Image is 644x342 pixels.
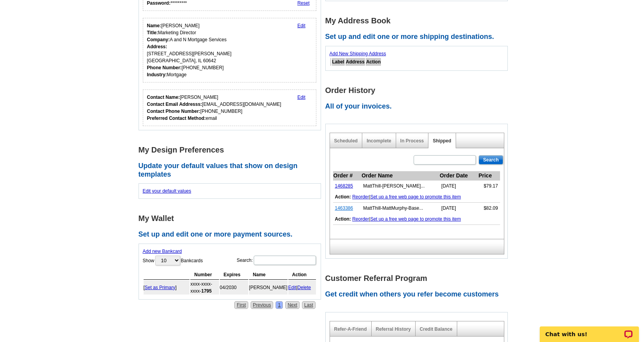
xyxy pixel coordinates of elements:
a: Incomplete [367,138,391,144]
a: Add new Bankcard [143,249,182,254]
a: Edit [297,23,305,28]
label: Show Bankcards [143,255,203,266]
a: Referral History [376,326,411,332]
iframe: LiveChat chat widget [535,317,644,342]
a: Set up a free web page to promote this item [370,194,461,200]
a: 1468285 [335,183,353,189]
a: Credit Balance [420,326,453,332]
strong: Title: [147,30,158,35]
h2: Set up and edit one or more shipping destinations. [325,33,512,41]
a: Reorder [352,216,369,222]
a: Reorder [352,194,369,200]
h1: My Design Preferences [139,146,325,154]
th: Number [190,270,219,280]
strong: Address: [147,44,167,49]
div: Your personal details. [143,18,317,82]
a: Edit [297,95,305,100]
a: Previous [251,301,274,309]
h1: My Address Book [325,17,512,25]
th: Action [288,270,316,280]
a: Edit your default values [143,188,191,194]
label: Search: [237,255,316,266]
input: Search [479,155,503,165]
strong: Industry: [147,72,167,77]
a: 1463386 [335,205,353,211]
span: MattThill-MattMurphy-BaseballMagnets_2.17.25 [363,205,423,211]
div: [PERSON_NAME] Marketing Director A and N Mortgage Services [STREET_ADDRESS][PERSON_NAME] [GEOGRAP... [147,22,232,78]
td: $82.09 [478,203,500,214]
strong: Contact Name: [147,95,180,100]
select: ShowBankcards [155,256,180,265]
td: [DATE] [439,203,478,214]
td: | [333,214,500,225]
a: Set up a free web page to promote this item [370,216,461,222]
strong: 1795 [201,288,212,294]
h2: Set up and edit one or more payment sources. [139,230,325,239]
td: $79.17 [478,181,500,192]
h1: My Wallet [139,214,325,223]
a: Last [302,301,316,309]
a: First [234,301,248,309]
a: 1 [275,301,283,309]
strong: Contact Email Addresss: [147,102,202,107]
a: Scheduled [334,138,358,144]
b: Action: [335,194,351,200]
a: Next [285,301,300,309]
input: Search: [254,256,316,265]
h2: Get credit when others you refer become customers [325,290,512,299]
h1: Order History [325,86,512,95]
strong: Preferred Contact Method: [147,116,206,121]
a: Shipped [433,138,451,144]
strong: Phone Number: [147,65,182,70]
th: Price [478,171,500,181]
a: Edit [288,285,297,290]
th: Name [249,270,288,280]
strong: Company: [147,37,170,42]
strong: Password: [147,0,171,6]
th: Action [366,58,381,66]
td: [PERSON_NAME] [249,281,288,295]
td: [DATE] [439,181,478,192]
td: [ ] [144,281,190,295]
b: Action: [335,216,351,222]
h2: All of your invoices. [325,102,512,111]
td: 04/2030 [220,281,248,295]
a: In Process [400,138,424,144]
strong: Contact Phone Number: [147,109,200,114]
th: Expires [220,270,248,280]
th: Order # [333,171,361,181]
h1: Customer Referral Program [325,274,512,282]
a: Add New Shipping Address [330,51,386,56]
th: Label [332,58,345,66]
th: Order Date [439,171,478,181]
div: Who should we contact regarding order issues? [143,89,317,126]
td: xxxx-xxxx-xxxx- [190,281,219,295]
th: Address [346,58,365,66]
a: Delete [297,285,311,290]
th: Order Name [361,171,439,181]
div: [PERSON_NAME] [EMAIL_ADDRESS][DOMAIN_NAME] [PHONE_NUMBER] email [147,94,281,122]
span: MattThill-Vanessa-SummerEventMagnet_5.13.25 [363,183,425,189]
a: Reset [297,0,309,6]
strong: Name: [147,23,161,28]
h2: Update your default values that show on design templates [139,162,325,179]
a: Set as Primary [145,285,175,290]
td: | [288,281,316,295]
a: Refer-A-Friend [334,326,367,332]
td: | [333,191,500,203]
